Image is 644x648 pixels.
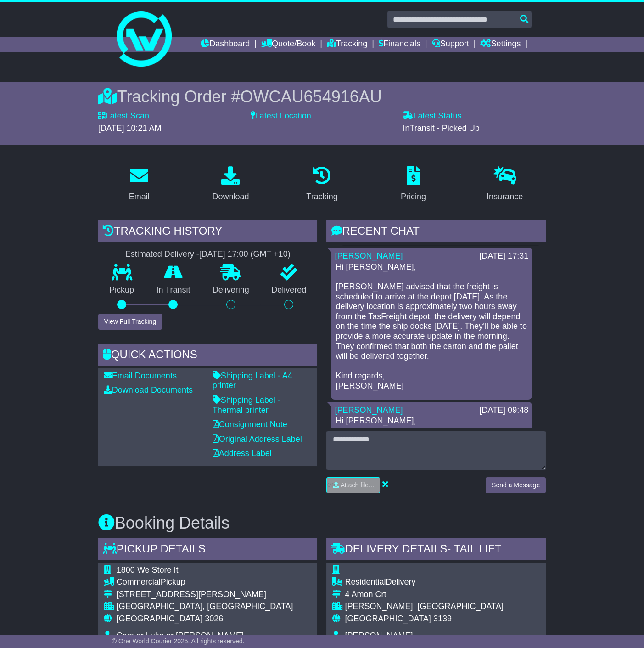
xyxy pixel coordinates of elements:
[480,37,521,52] a: Settings
[213,420,287,429] a: Consignment Note
[98,220,318,245] div: Tracking history
[202,285,260,295] p: Delivering
[241,87,382,106] span: OWCAU654916AU
[129,191,150,203] div: Email
[479,251,528,261] div: [DATE] 17:31
[206,163,255,206] a: Download
[213,395,280,415] a: Shipping Label - Thermal printer
[335,251,403,260] a: [PERSON_NAME]
[306,191,337,203] div: Tracking
[104,385,193,394] a: Download Documents
[345,614,431,623] span: [GEOGRAPHIC_DATA]
[104,371,177,380] a: Email Documents
[117,631,244,640] span: Cam or Luke or [PERSON_NAME]
[98,514,546,532] h3: Booking Details
[481,163,529,206] a: Insurance
[213,434,302,444] a: Original Address Label
[98,538,318,563] div: Pickup Details
[345,602,536,612] div: [PERSON_NAME], [GEOGRAPHIC_DATA]
[433,614,452,623] span: 3139
[117,590,293,600] div: [STREET_ADDRESS][PERSON_NAME]
[336,416,527,515] p: Hi [PERSON_NAME], Tasfreight is currently coordinating the delivery for [DATE] with the assigned ...
[98,111,149,121] label: Latest Scan
[117,577,293,587] div: Pickup
[326,538,546,563] div: Delivery Details
[327,37,367,52] a: Tracking
[379,37,420,52] a: Financials
[98,344,318,368] div: Quick Actions
[98,249,318,259] div: Estimated Delivery -
[487,191,523,203] div: Insurance
[98,314,162,330] button: View Full Tracking
[145,285,201,295] p: In Transit
[98,87,546,107] div: Tracking Order #
[345,577,536,587] div: Delivery
[345,577,386,586] span: Residential
[251,111,311,121] label: Latest Location
[447,542,501,555] span: - Tail Lift
[212,191,249,203] div: Download
[403,111,461,121] label: Latest Status
[98,124,162,133] span: [DATE] 10:21 AM
[326,220,546,245] div: RECENT CHAT
[199,249,291,259] div: [DATE] 17:00 (GMT +10)
[403,124,479,133] span: InTransit - Picked Up
[213,449,272,458] a: Address Label
[432,37,469,52] a: Support
[98,285,145,295] p: Pickup
[117,614,202,623] span: [GEOGRAPHIC_DATA]
[401,191,426,203] div: Pricing
[123,163,156,206] a: Email
[213,371,292,390] a: Shipping Label - A4 printer
[112,637,245,645] span: © One World Courier 2025. All rights reserved.
[117,577,161,586] span: Commercial
[395,163,432,206] a: Pricing
[205,614,223,623] span: 3026
[260,285,317,295] p: Delivered
[261,37,315,52] a: Quote/Book
[335,406,403,415] a: [PERSON_NAME]
[117,565,179,575] span: 1800 We Store It
[345,631,413,640] span: [PERSON_NAME]
[336,262,527,391] p: Hi [PERSON_NAME], [PERSON_NAME] advised that the freight is scheduled to arrive at the depot [DAT...
[479,406,528,416] div: [DATE] 09:48
[117,602,293,612] div: [GEOGRAPHIC_DATA], [GEOGRAPHIC_DATA]
[345,590,536,600] div: 4 Amon Crt
[300,163,343,206] a: Tracking
[486,477,546,493] button: Send a Message
[201,37,250,52] a: Dashboard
